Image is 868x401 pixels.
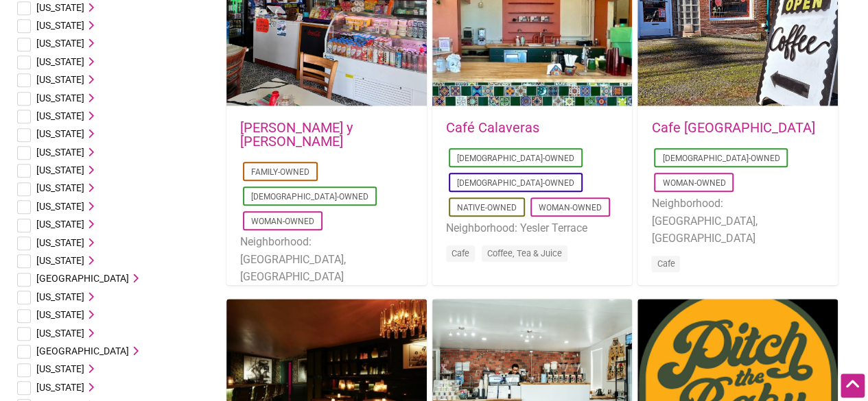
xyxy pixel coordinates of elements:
a: Cafe [657,258,675,269]
span: [GEOGRAPHIC_DATA] [36,273,129,284]
span: [GEOGRAPHIC_DATA] [36,345,129,356]
a: [DEMOGRAPHIC_DATA]-Owned [457,154,574,163]
span: [US_STATE] [36,219,84,230]
a: Woman-Owned [251,217,314,226]
a: Cafe [GEOGRAPHIC_DATA] [651,119,814,136]
a: Café Calaveras [446,119,539,136]
span: [US_STATE] [36,110,84,121]
a: Cafe [451,248,469,258]
a: Coffee, Tea & Juice [487,248,562,258]
span: [US_STATE] [36,56,84,67]
span: [US_STATE] [36,147,84,158]
a: [PERSON_NAME] y [PERSON_NAME] [240,119,353,149]
li: Neighborhood: [GEOGRAPHIC_DATA], [GEOGRAPHIC_DATA] [651,195,824,247]
span: [US_STATE] [36,291,84,302]
a: Woman-Owned [662,178,725,188]
li: Neighborhood: Yesler Terrace [446,219,619,237]
span: [US_STATE] [36,2,84,13]
span: [US_STATE] [36,20,84,31]
span: [US_STATE] [36,182,84,193]
span: [US_STATE] [36,201,84,212]
span: [US_STATE] [36,363,84,374]
span: [US_STATE] [36,382,84,393]
span: [US_STATE] [36,93,84,104]
a: [DEMOGRAPHIC_DATA]-Owned [251,192,368,202]
span: [US_STATE] [36,38,84,49]
a: Native-Owned [457,203,517,212]
a: [DEMOGRAPHIC_DATA]-Owned [457,178,574,188]
li: Neighborhood: [GEOGRAPHIC_DATA], [GEOGRAPHIC_DATA] [240,233,413,286]
span: [US_STATE] [36,309,84,320]
span: [US_STATE] [36,255,84,266]
span: [US_STATE] [36,328,84,339]
a: [DEMOGRAPHIC_DATA]-Owned [662,154,779,163]
span: [US_STATE] [36,128,84,139]
span: [US_STATE] [36,74,84,85]
span: [US_STATE] [36,165,84,175]
span: [US_STATE] [36,237,84,248]
div: Scroll Back to Top [841,374,865,398]
a: Woman-Owned [539,203,602,212]
a: Family-Owned [251,167,309,177]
